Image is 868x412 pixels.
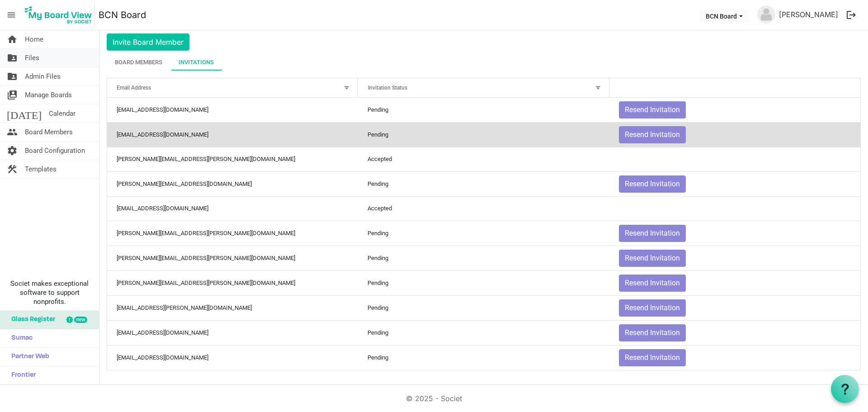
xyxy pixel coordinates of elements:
div: Invitations [179,58,214,67]
button: Resend Invitation [619,101,686,118]
td: Pending column header Invitation Status [358,345,609,370]
td: jo.johnstone@belfast.school.nz column header Email Address [107,295,358,320]
td: pailbiddington@xtra.co.nz column header Email Address [107,122,358,147]
button: Resend Invitation [619,175,686,193]
span: Files [25,49,39,67]
td: Resend Invitation is template cell column header [609,270,860,295]
span: Invitation Status [368,85,407,91]
span: Board Members [25,123,73,141]
td: lynda.goodrick@gmail.com column header Email Address [107,147,358,171]
button: Resend Invitation [619,349,686,366]
td: Pending column header Invitation Status [358,246,609,270]
td: paulbiddington@xtra.co.nz column header Email Address [107,196,358,221]
span: Calendar [49,104,75,123]
span: [DATE] [7,104,42,123]
td: Resend Invitation is template cell column header [609,98,860,122]
td: Accepted column header Invitation Status [358,196,609,221]
td: hitchwill@xtra.co.nz column header Email Address [107,320,358,345]
span: Board Configuration [25,142,85,160]
span: Home [25,30,43,48]
span: switch_account [7,86,18,104]
td: Pending column header Invitation Status [358,295,609,320]
td: Resend Invitation is template cell column header [609,345,860,370]
img: no-profile-picture.svg [757,5,775,24]
td: Pending column header Invitation Status [358,270,609,295]
button: Invite Board Member [107,33,189,51]
div: new [74,317,87,323]
td: is template cell column header [609,147,860,171]
span: Frontier [7,366,36,384]
td: Pending column header Invitation Status [358,171,609,196]
span: people [7,123,18,141]
button: Resend Invitation [619,250,686,267]
a: My Board View Logo [22,4,99,26]
button: logout [842,5,861,24]
span: Sumac [7,329,33,347]
span: folder_shared [7,67,18,85]
td: Resend Invitation is template cell column header [609,122,860,147]
button: Resend Invitation [619,324,686,341]
td: ops@belfastcommunitynetwork.org.nz column header Email Address [107,98,358,122]
td: is template cell column header [609,196,860,221]
td: sarah.cooper@belfast.school.co.nz column header Email Address [107,221,358,246]
td: Pending column header Invitation Status [358,122,609,147]
a: BCN Board [99,6,146,24]
span: menu [3,6,20,24]
span: Partner Web [7,348,49,366]
span: Email Address [117,85,151,91]
button: Resend Invitation [619,299,686,317]
span: Societ makes exceptional software to support nonprofits. [4,279,95,306]
button: Resend Invitation [619,126,686,143]
span: Admin Files [25,67,61,85]
td: Resend Invitation is template cell column header [609,171,860,196]
button: Resend Invitation [619,275,686,292]
td: Pending column header Invitation Status [358,98,609,122]
span: Manage Boards [25,86,72,104]
div: Board Members [115,58,162,67]
a: © 2025 - Societ [406,394,462,403]
img: My Board View Logo [22,4,95,26]
span: home [7,30,18,48]
button: Resend Invitation [619,225,686,242]
div: tab-header [107,54,861,71]
td: Resend Invitation is template cell column header [609,221,860,246]
td: Resend Invitation is template cell column header [609,246,860,270]
span: Templates [25,160,57,178]
span: folder_shared [7,49,18,67]
td: lynda@belfastcommunitynetwork.org.nz column header Email Address [107,171,358,196]
span: Glass Register [7,311,55,329]
td: sally.thompson@xtra.co.nz column header Email Address [107,246,358,270]
td: davidlipsys@gmail.com column header Email Address [107,345,358,370]
button: BCN Board dropdownbutton [700,9,749,22]
span: settings [7,142,18,160]
td: Pending column header Invitation Status [358,320,609,345]
td: Resend Invitation is template cell column header [609,320,860,345]
td: Accepted column header Invitation Status [358,147,609,171]
span: construction [7,160,18,178]
td: Pending column header Invitation Status [358,221,609,246]
td: Resend Invitation is template cell column header [609,295,860,320]
a: [PERSON_NAME] [775,5,842,24]
td: andrew.mckerrow@salvationarmy.co.nz column header Email Address [107,270,358,295]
